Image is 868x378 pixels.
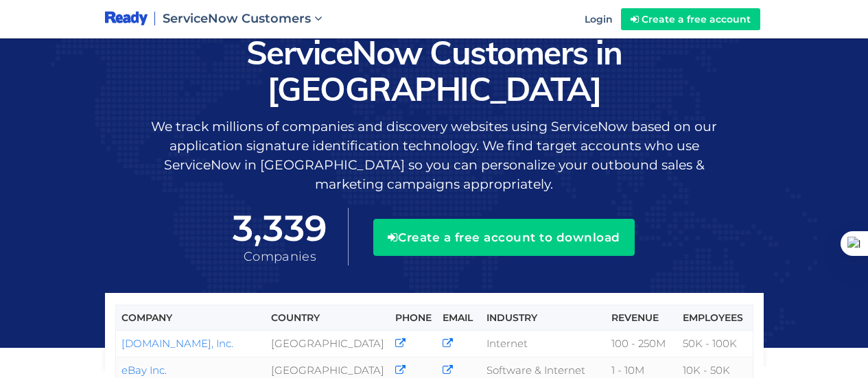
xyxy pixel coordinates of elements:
span: Companies [244,249,316,264]
th: Industry [481,305,606,331]
a: Create a free account [621,8,760,30]
span: ServiceNow Customers [163,11,311,26]
p: We track millions of companies and discovery websites using ServiceNow based on our application s... [105,117,764,194]
td: Internet [481,331,606,357]
a: [DOMAIN_NAME], Inc. [121,337,233,350]
span: Login [585,13,613,25]
th: Revenue [606,305,678,331]
a: Login [576,2,621,36]
img: logo [105,10,148,27]
a: eBay Inc. [121,364,167,377]
td: 100 - 250M [606,331,678,357]
span: 3,339 [233,209,328,248]
td: [GEOGRAPHIC_DATA] [266,331,390,357]
h1: ServiceNow Customers in [GEOGRAPHIC_DATA] [105,34,764,107]
th: Employees [677,305,753,331]
th: Phone [390,305,437,331]
th: Company [115,305,266,331]
td: 50K - 100K [677,331,753,357]
button: Create a free account to download [373,219,635,256]
th: Email [437,305,481,331]
th: Country [266,305,390,331]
